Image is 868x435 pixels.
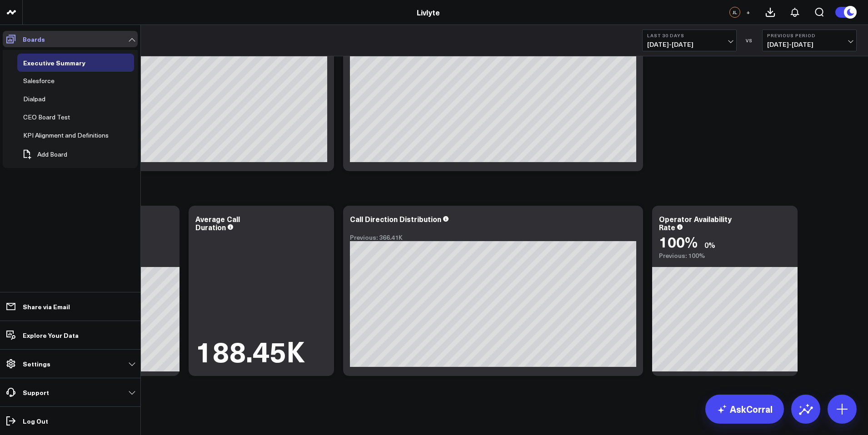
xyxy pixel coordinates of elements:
a: AskCorral [705,395,784,424]
div: KPI Alignment and Definitions [21,130,111,141]
div: Operator Availability Rate [659,214,732,232]
a: DialpadOpen board menu [17,90,65,108]
p: Explore Your Data [23,331,79,339]
a: KPI Alignment and DefinitionsOpen board menu [17,126,128,144]
div: Average Call Duration [195,214,240,232]
button: Add Board [17,144,72,164]
div: Previous: 100% [659,252,791,259]
a: Executive SummaryOpen board menu [17,54,105,72]
p: Settings [23,360,50,367]
div: Salesforce [21,75,57,86]
div: VS [741,38,758,43]
p: Share via Email [23,303,70,310]
a: Livlyte [417,7,440,17]
button: Last 30 Days[DATE]-[DATE] [642,30,737,51]
a: CEO Board TestOpen board menu [17,108,90,126]
div: 0% [704,240,715,250]
div: 188.45K [195,336,305,365]
p: Log Out [23,417,48,425]
span: [DATE] - [DATE] [767,41,852,48]
div: Dialpad [21,94,48,104]
a: SalesforceOpen board menu [17,72,74,90]
div: 100% [659,233,698,250]
span: + [746,9,750,15]
p: Boards [23,35,45,43]
a: Log Out [3,413,138,429]
span: [DATE] - [DATE] [647,41,732,48]
div: Executive Summary [21,57,88,68]
b: Previous Period [767,33,852,38]
span: Add Board [37,151,67,158]
div: JL [729,7,740,18]
button: + [743,7,753,18]
b: Last 30 Days [647,33,732,38]
div: Previous: 366.41K [350,234,636,241]
button: Previous Period[DATE]-[DATE] [762,30,857,51]
div: Call Direction Distribution [350,214,441,224]
div: CEO Board Test [21,112,72,123]
p: Support [23,389,49,396]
